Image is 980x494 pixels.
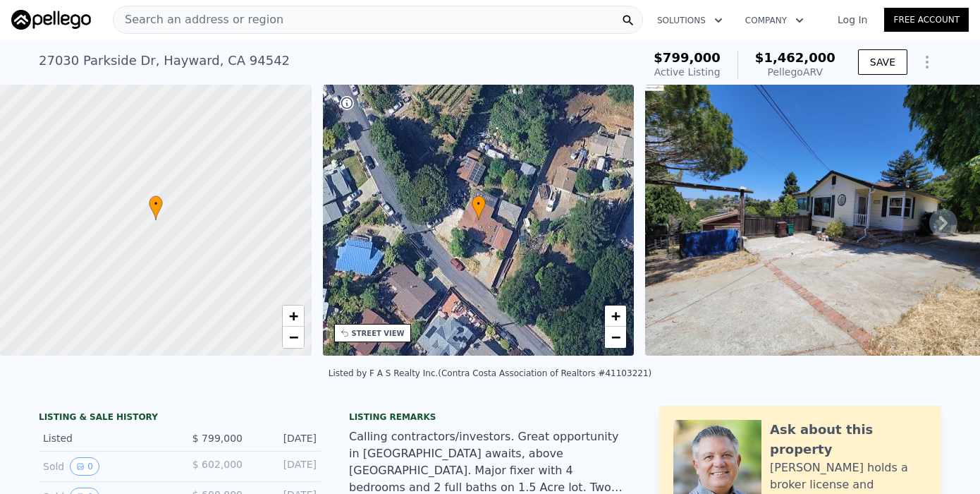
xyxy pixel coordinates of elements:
span: − [611,328,620,346]
div: Listing remarks [349,411,631,423]
button: SAVE [858,49,907,75]
span: • [472,198,486,210]
a: Log In [821,13,884,27]
a: Zoom in [283,306,304,327]
div: LISTING & SALE HISTORY [39,411,321,426]
span: Active Listing [654,66,721,78]
span: + [611,307,620,325]
a: Zoom out [605,327,626,348]
span: • [149,198,163,210]
a: Free Account [884,8,969,32]
span: − [288,328,298,346]
img: Pellego [11,10,91,30]
div: Sold [43,457,169,476]
div: [DATE] [254,457,317,476]
div: [DATE] [254,431,317,445]
span: $799,000 [654,50,721,65]
div: 27030 Parkside Dr , Hayward , CA 94542 [39,51,290,71]
div: • [472,195,486,220]
a: Zoom in [605,306,626,327]
button: Show Options [913,48,941,76]
span: $ 799,000 [192,433,243,444]
span: $1,462,000 [755,50,835,65]
a: Zoom out [283,327,304,348]
div: Listed by F A S Realty Inc. (Contra Costa Association of Realtors #41103221) [329,368,651,378]
button: Solutions [646,8,734,33]
div: Listed [43,431,169,445]
span: + [288,307,298,325]
div: • [149,195,163,220]
span: $ 602,000 [192,459,243,470]
div: Pellego ARV [755,65,835,79]
div: Ask about this property [770,420,927,459]
div: STREET VIEW [352,328,405,339]
button: Company [734,8,815,33]
span: Search an address or region [114,11,283,28]
button: View historical data [70,457,99,476]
